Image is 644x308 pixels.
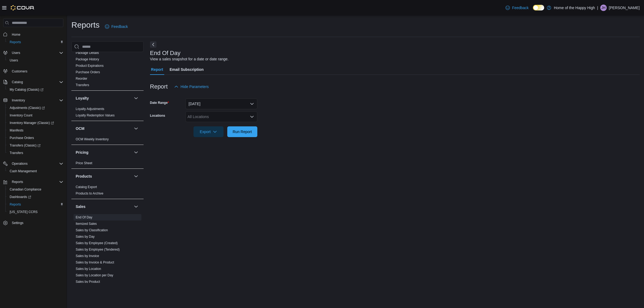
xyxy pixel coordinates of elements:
span: Dashboards [10,195,31,199]
span: Product Expirations [76,64,104,68]
button: Cash Management [5,167,65,175]
a: Sales by Day [76,235,95,239]
span: Cash Management [10,169,37,173]
span: Reports [12,180,23,184]
a: Loyalty Redemption Values [76,113,115,117]
span: Catalog [12,80,23,84]
a: Settings [10,220,25,226]
span: Operations [10,160,63,167]
span: Transfers [76,83,89,87]
p: | [597,5,598,11]
span: Sales by Invoice & Product [76,260,114,265]
p: Home of the Happy High [554,5,595,11]
span: My Catalog (Classic) [8,86,63,93]
button: Reports [10,179,25,185]
a: My Catalog (Classic) [8,86,46,93]
a: Feedback [103,21,130,32]
span: Run Report [233,129,252,134]
h3: Pricing [76,150,88,155]
a: My Catalog (Classic) [5,86,65,93]
a: OCM Weekly Inventory [76,137,109,141]
span: Cash Management [8,168,63,174]
button: Catalog [10,79,25,85]
span: Report [151,64,163,75]
div: OCM [71,136,144,145]
p: [PERSON_NAME] [609,5,640,11]
button: Sales [76,204,132,209]
button: Users [10,50,22,56]
span: Email Subscription [170,64,204,75]
span: Loyalty Adjustments [76,107,104,111]
button: Transfers [5,149,65,157]
a: Sales by Classification [76,228,108,232]
span: Reports [10,40,21,44]
span: Catalog Export [76,185,97,189]
span: Purchase Orders [76,70,100,74]
h3: End Of Day [150,50,181,56]
button: OCM [133,125,139,132]
a: Inventory Manager (Classic) [5,119,65,127]
a: Manifests [8,127,25,134]
button: [DATE] [185,98,257,109]
a: Sales by Employee (Tendered) [76,248,120,251]
button: Operations [10,160,30,167]
a: Reports [8,201,23,208]
a: Transfers [76,83,89,87]
a: Itemized Sales [76,222,97,226]
span: Package Details [76,51,99,55]
a: Sales by Location per Day [76,273,113,277]
span: Manifests [10,128,23,133]
span: Export [197,126,220,137]
a: Products to Archive [76,192,103,195]
span: Loyalty Redemption Values [76,113,115,118]
button: Pricing [76,150,132,155]
button: Hide Parameters [172,81,211,92]
button: Purchase Orders [5,134,65,142]
button: Products [76,174,132,179]
span: Inventory Manager (Classic) [10,121,54,125]
span: Reorder [76,76,87,81]
span: Customers [12,69,27,74]
button: Open list of options [250,115,254,119]
span: Products to Archive [76,191,103,196]
span: Catalog [10,79,63,85]
span: Users [10,50,63,56]
span: Hide Parameters [181,84,209,89]
button: Catalog [1,78,65,86]
a: Transfers (Classic) [8,142,43,149]
a: Cash Management [8,168,39,174]
h3: Loyalty [76,96,89,101]
h3: Sales [76,204,86,209]
span: Home [10,31,63,38]
a: Inventory Count [8,112,35,119]
span: Sales by Employee (Created) [76,241,118,245]
span: Sales by Invoice [76,254,99,258]
a: Package Details [76,51,99,55]
div: Jocelyne Hall [600,5,607,11]
button: Customers [1,67,65,75]
span: Settings [10,219,63,226]
span: Reports [8,201,63,208]
span: Canadian Compliance [10,187,41,192]
span: Adjustments (Classic) [8,105,63,111]
span: Feedback [111,24,128,29]
a: Dashboards [8,194,33,200]
a: Users [8,57,20,64]
span: Sales by Location per Day [76,273,113,277]
a: [US_STATE] CCRS [8,209,40,215]
span: Price Sheet [76,161,92,165]
button: Inventory [1,97,65,104]
span: Transfers (Classic) [8,142,63,149]
a: Purchase Orders [8,135,36,141]
button: Reports [1,178,65,186]
button: Pricing [133,149,139,156]
a: Dashboards [5,193,65,201]
span: Sales by Product [76,280,100,284]
a: Inventory Manager (Classic) [8,120,56,126]
span: Home [12,32,20,37]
